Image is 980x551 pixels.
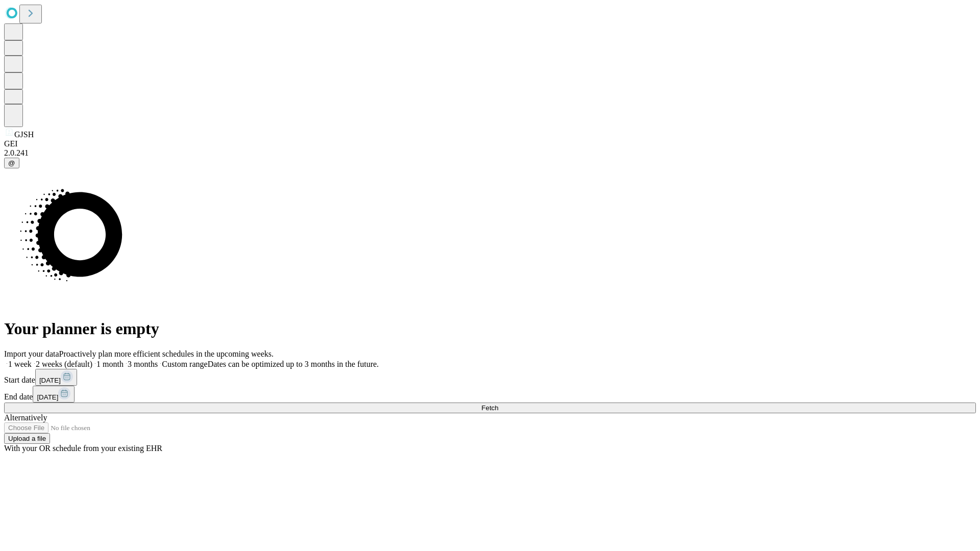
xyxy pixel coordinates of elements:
span: [DATE] [37,393,58,401]
span: Dates can be optimized up to 3 months in the future. [208,360,379,368]
span: 2 weeks (default) [36,360,92,368]
button: [DATE] [33,386,75,403]
span: GJSH [14,130,34,139]
span: 1 week [8,360,32,368]
span: [DATE] [39,377,61,384]
span: @ [8,159,15,167]
span: Import your data [4,349,59,358]
button: Upload a file [4,433,50,444]
span: Fetch [481,404,498,412]
div: GEI [4,139,976,148]
span: Custom range [162,360,207,368]
div: 2.0.241 [4,148,976,158]
button: Fetch [4,403,976,413]
span: 1 month [96,360,124,368]
button: @ [4,158,19,168]
span: With your OR schedule from your existing EHR [4,444,162,453]
div: Start date [4,369,976,386]
h1: Your planner is empty [4,319,976,338]
button: [DATE] [35,369,77,386]
span: Alternatively [4,413,47,422]
span: 3 months [128,360,158,368]
span: Proactively plan more efficient schedules in the upcoming weeks. [59,349,274,358]
div: End date [4,386,976,403]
